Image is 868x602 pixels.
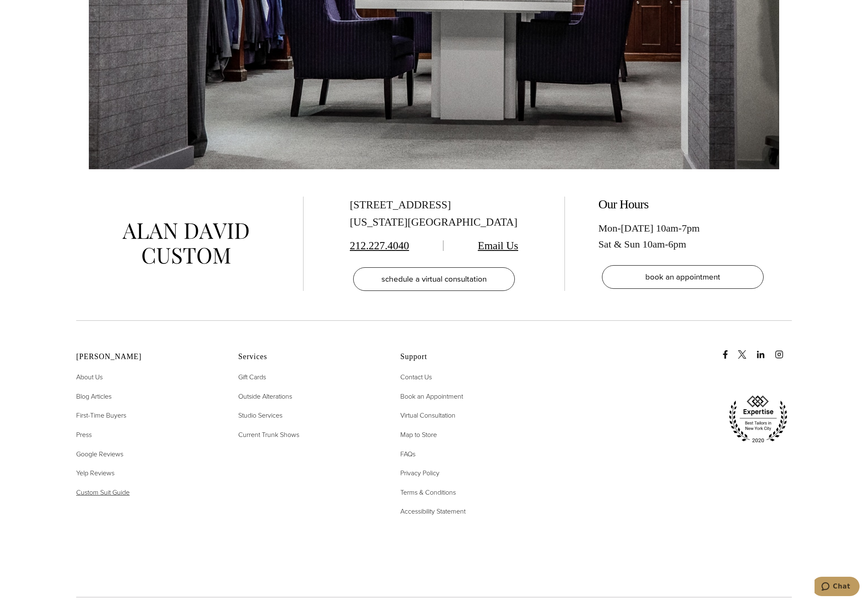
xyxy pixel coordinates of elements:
[738,342,755,359] a: x/twitter
[76,487,130,497] span: Custom Suit Guide
[76,429,92,440] a: Press
[76,392,112,401] span: Blog Articles
[76,449,123,460] a: Google Reviews
[76,410,126,421] a: First-Time Buyers
[76,410,126,420] span: First-Time Buyers
[76,372,103,383] a: About Us
[400,392,463,401] span: Book an Appointment
[238,372,379,440] nav: Services Footer Nav
[602,265,764,289] a: book an appointment
[238,410,282,420] span: Studio Services
[645,271,720,283] span: book an appointment
[350,197,518,231] div: [STREET_ADDRESS] [US_STATE][GEOGRAPHIC_DATA]
[400,410,455,420] span: Virtual Consultation
[400,506,466,516] span: Accessibility Statement
[350,240,409,252] a: 212.227.4040
[400,468,439,479] a: Privacy Policy
[238,392,292,401] span: Outside Alterations
[400,487,456,498] a: Terms & Conditions
[238,410,282,421] a: Studio Services
[76,468,114,478] span: Yelp Reviews
[76,391,112,402] a: Blog Articles
[478,240,518,252] a: Email Us
[122,223,249,264] img: alan david custom
[76,430,92,440] span: Press
[400,410,455,421] a: Virtual Consultation
[400,372,432,382] span: Contact Us
[400,468,439,478] span: Privacy Policy
[76,372,217,498] nav: Alan David Footer Nav
[400,372,541,517] nav: Support Footer Nav
[238,391,292,402] a: Outside Alterations
[238,429,299,440] a: Current Trunk Shows
[400,429,437,440] a: Map to Store
[76,468,114,479] a: Yelp Reviews
[353,267,515,291] a: schedule a virtual consultation
[400,506,466,517] a: Accessibility Statement
[238,372,266,382] span: Gift Cards
[381,273,487,285] span: schedule a virtual consultation
[238,430,299,440] span: Current Trunk Shows
[238,372,266,383] a: Gift Cards
[400,487,456,497] span: Terms & Conditions
[599,197,767,212] h2: Our Hours
[756,342,773,359] a: linkedin
[599,220,767,253] div: Mon-[DATE] 10am-7pm Sat & Sun 10am-6pm
[400,372,432,383] a: Contact Us
[76,352,217,362] h2: [PERSON_NAME]
[400,430,437,440] span: Map to Store
[76,372,103,382] span: About Us
[815,577,860,598] iframe: Opens a widget where you can chat to one of our agents
[724,392,792,446] img: expertise, best tailors in new york city 2020
[400,352,541,362] h2: Support
[775,342,792,359] a: instagram
[721,342,736,359] a: Facebook
[76,487,130,498] a: Custom Suit Guide
[238,352,379,362] h2: Services
[400,391,463,402] a: Book an Appointment
[400,449,415,459] span: FAQs
[76,449,123,459] span: Google Reviews
[400,449,415,460] a: FAQs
